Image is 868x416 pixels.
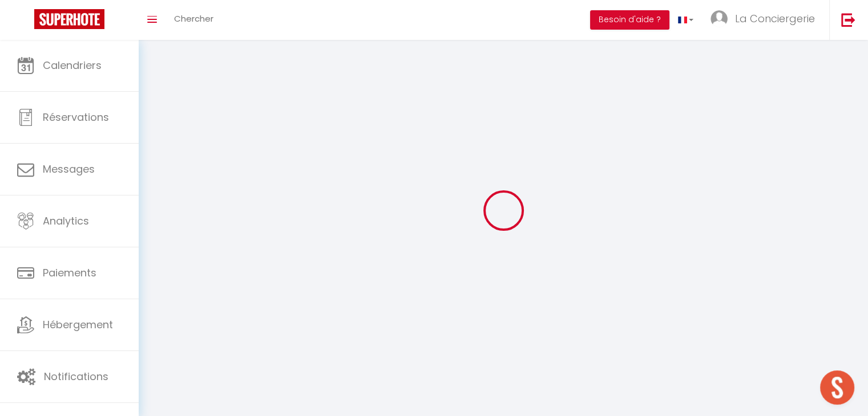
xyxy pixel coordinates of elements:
span: Chercher [174,13,213,25]
span: Notifications [44,369,108,384]
button: Besoin d'aide ? [590,10,669,30]
span: Réservations [43,110,109,124]
div: Ouvrir le chat [820,370,854,405]
span: La Conciergerie [735,11,815,26]
span: Hébergement [43,317,113,332]
span: Paiements [43,266,96,280]
span: Analytics [43,214,89,228]
span: Messages [43,162,95,176]
img: logout [841,13,855,27]
img: Super Booking [34,9,104,29]
img: ... [710,10,728,27]
span: Calendriers [43,58,102,72]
